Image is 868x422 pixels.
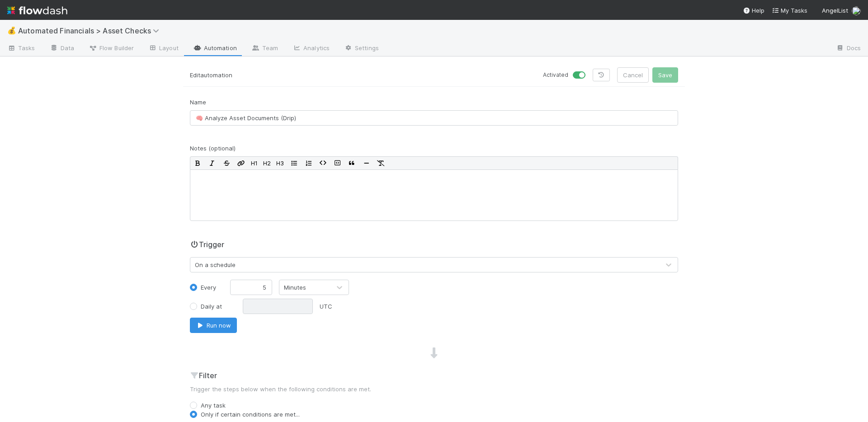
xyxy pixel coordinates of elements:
button: Italic [205,157,219,169]
a: Automation [186,42,244,56]
img: avatar_ddac2f35-6c49-494a-9355-db49d32eca49.png [852,6,861,15]
span: Tasks [7,43,35,52]
button: Remove Format [373,157,388,169]
p: Edit automation [190,68,427,82]
a: Docs [829,42,868,56]
div: UTC [320,302,332,311]
button: Edit Link [234,157,248,169]
button: H2 [260,157,274,169]
button: Code Block [330,157,344,169]
span: 💰 [7,27,16,34]
a: Data [42,42,81,56]
button: H1 [248,157,260,169]
label: Name [190,98,206,107]
label: Daily at [201,302,222,311]
label: Every [201,283,216,292]
label: Any task [201,401,226,410]
span: Flow Builder [89,43,134,52]
a: Layout [141,42,186,56]
div: Help [743,6,764,15]
button: Blockquote [344,157,359,169]
img: logo-inverted-e16ddd16eac7371096b0.svg [7,3,67,18]
div: On a schedule [195,260,236,269]
a: Team [244,42,285,56]
button: Bold [190,157,205,169]
label: Only if certain conditions are met... [201,410,300,419]
h2: Trigger [190,239,224,250]
button: Strikethrough [219,157,234,169]
h2: Filter [190,370,678,381]
label: Notes (optional) [190,144,236,153]
button: Ordered List [301,157,316,169]
button: Bullet List [287,157,301,169]
button: Save [652,67,678,83]
button: Run now [190,318,237,333]
small: Activated [543,71,568,79]
span: AngelList [822,7,848,14]
span: My Tasks [772,7,807,14]
button: Code [316,157,330,169]
div: Minutes [284,283,306,292]
button: Horizontal Rule [359,157,373,169]
p: Trigger the steps below when the following conditions are met. [190,384,678,394]
button: H3 [274,157,287,169]
a: Analytics [285,42,337,56]
a: Flow Builder [81,42,141,56]
button: Cancel [617,67,649,83]
a: Settings [337,42,386,56]
a: My Tasks [772,6,807,15]
span: Automated Financials > Asset Checks [18,26,164,35]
